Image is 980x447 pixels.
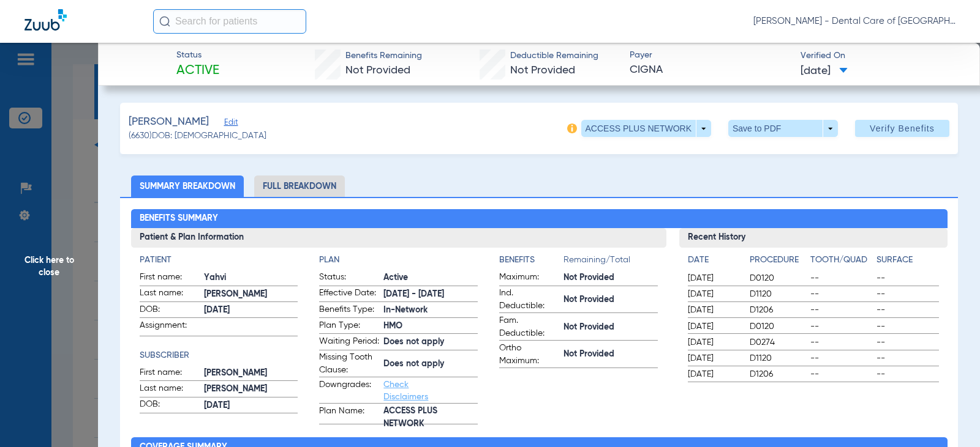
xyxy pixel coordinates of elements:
[876,352,938,364] span: --
[176,62,219,79] span: Active
[688,368,739,380] span: [DATE]
[810,352,872,364] span: --
[876,336,938,349] span: --
[383,288,478,301] span: [DATE] - [DATE]
[319,335,379,350] span: Waiting Period:
[750,304,805,316] span: D1206
[688,272,739,284] span: [DATE]
[801,50,960,62] span: Verified On
[319,303,379,318] span: Benefits Type:
[319,254,478,267] h4: Plan
[750,272,805,284] span: D0120
[204,383,298,396] span: [PERSON_NAME]
[563,348,658,361] span: Not Provided
[810,336,872,349] span: --
[750,320,805,333] span: D0120
[810,272,872,284] span: --
[383,358,478,371] span: Does not apply
[563,294,658,306] span: Not Provided
[810,368,872,380] span: --
[345,50,422,62] span: Benefits Remaining
[876,288,938,300] span: --
[499,342,559,368] span: Ortho Maximum:
[810,304,872,316] span: --
[383,272,478,284] span: Active
[319,379,379,403] span: Downgrades:
[204,367,298,380] span: [PERSON_NAME]
[855,120,949,137] button: Verify Benefits
[383,320,478,333] span: HMO
[131,228,667,248] h3: Patient & Plan Information
[140,349,298,362] h4: Subscriber
[630,62,790,78] span: CIGNA
[563,272,658,284] span: Not Provided
[254,175,345,197] li: Full Breakdown
[140,319,200,336] span: Assignment:
[383,336,478,349] span: Does not apply
[383,411,478,424] span: ACCESS PLUS NETWORK
[204,272,298,284] span: Yahvi
[876,368,938,380] span: --
[810,254,872,267] h4: Tooth/Quad
[204,288,298,301] span: [PERSON_NAME]
[750,368,805,380] span: D1206
[876,272,938,284] span: --
[810,254,872,271] app-breakdown-title: Tooth/Quad
[801,64,848,79] span: [DATE]
[224,118,235,130] span: Edit
[204,399,298,412] span: [DATE]
[750,254,805,267] h4: Procedure
[319,271,379,286] span: Status:
[319,319,379,334] span: Plan Type:
[750,352,805,364] span: D1120
[510,50,598,62] span: Deductible Remaining
[750,288,805,300] span: D1120
[630,49,790,62] span: Payer
[24,9,67,31] img: Zuub Logo
[153,9,306,34] input: Search for patients
[688,352,739,364] span: [DATE]
[140,382,200,397] span: Last name:
[728,120,838,137] button: Save to PDF
[688,304,739,316] span: [DATE]
[563,321,658,334] span: Not Provided
[383,304,478,317] span: In-Network
[876,320,938,333] span: --
[140,254,298,267] h4: Patient
[876,254,938,271] app-breakdown-title: Surface
[140,366,200,381] span: First name:
[688,254,739,267] h4: Date
[876,254,938,267] h4: Surface
[129,130,266,142] span: (6630) DOB: [DEMOGRAPHIC_DATA]
[131,209,948,229] h2: Benefits Summary
[567,124,577,133] img: info-icon
[688,336,739,349] span: [DATE]
[688,288,739,300] span: [DATE]
[499,287,559,312] span: Ind. Deductible:
[129,114,209,130] span: [PERSON_NAME]
[810,288,872,300] span: --
[581,120,711,137] button: ACCESS PLUS NETWORK
[688,254,739,271] app-breakdown-title: Date
[679,228,947,248] h3: Recent History
[499,254,563,267] h4: Benefits
[870,124,935,133] span: Verify Benefits
[563,254,658,271] span: Remaining/Total
[499,271,559,286] span: Maximum:
[140,398,200,413] span: DOB:
[750,254,805,271] app-breakdown-title: Procedure
[688,320,739,333] span: [DATE]
[753,15,956,28] span: [PERSON_NAME] - Dental Care of [GEOGRAPHIC_DATA]
[204,304,298,317] span: [DATE]
[140,303,200,318] span: DOB:
[750,336,805,349] span: D0274
[319,351,379,377] span: Missing Tooth Clause:
[499,254,563,271] app-breakdown-title: Benefits
[810,320,872,333] span: --
[131,175,244,197] li: Summary Breakdown
[159,16,170,27] img: Search Icon
[140,271,200,286] span: First name:
[383,380,428,401] a: Check Disclaimers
